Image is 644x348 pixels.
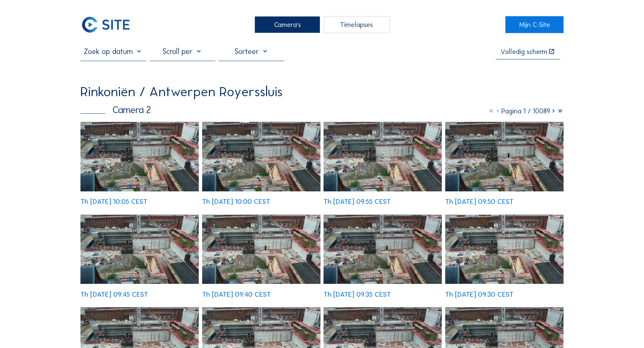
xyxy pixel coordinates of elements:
[80,198,147,205] div: Th [DATE] 10:05 CEST
[324,198,391,205] div: Th [DATE] 09:55 CEST
[501,107,550,115] span: Pagina 1 / 10089
[80,85,283,99] div: Rinkoniën / Antwerpen Royerssluis
[505,16,563,33] a: Mijn C-Site
[255,16,320,33] div: Camera's
[80,16,138,33] a: C-SITE Logo
[202,215,320,284] img: image_52843227
[80,105,151,114] div: Camera 2
[324,215,442,284] img: image_52843149
[80,47,146,56] input: Zoek op datum 󰅀
[445,215,564,284] img: image_52842990
[324,16,389,33] div: Timelapses
[445,122,564,191] img: image_52843537
[445,198,514,205] div: Th [DATE] 09:50 CEST
[324,291,391,298] div: Th [DATE] 09:35 CEST
[80,16,131,33] img: C-SITE Logo
[501,48,547,55] div: Volledig scherm
[202,122,320,191] img: image_52843762
[445,291,514,298] div: Th [DATE] 09:30 CEST
[324,122,442,191] img: image_52843687
[202,198,270,205] div: Th [DATE] 10:00 CEST
[202,291,271,298] div: Th [DATE] 09:40 CEST
[80,122,199,191] img: image_52843930
[80,291,148,298] div: Th [DATE] 09:45 CEST
[80,215,199,284] img: image_52843381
